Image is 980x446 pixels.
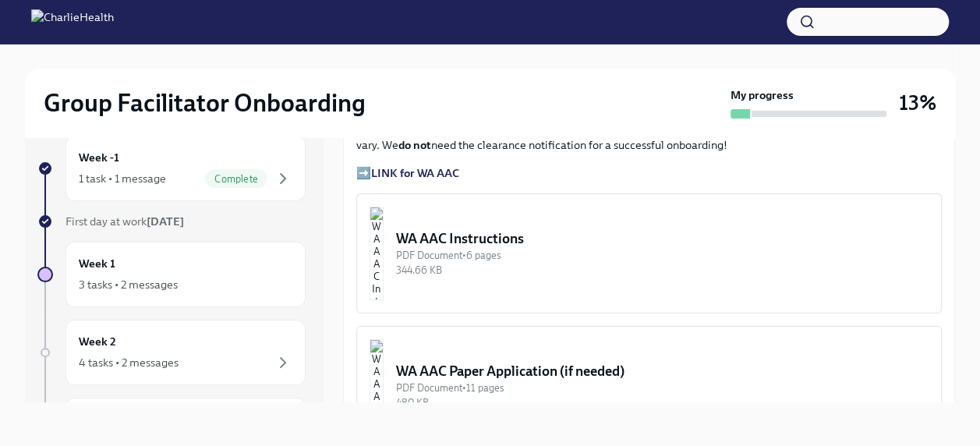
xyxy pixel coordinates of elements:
span: Complete [205,173,267,185]
div: 1 task • 1 message [79,171,166,186]
img: WA AAC Paper Application (if needed) [370,339,384,433]
a: LINK for WA AAC [371,166,459,180]
h6: Week 2 [79,333,116,350]
strong: do not [398,138,431,152]
div: 3 tasks • 2 messages [79,277,178,292]
a: Week 24 tasks • 2 messages [37,320,306,385]
strong: [DATE] [147,214,184,228]
h3: 13% [899,89,936,117]
div: PDF Document • 11 pages [396,381,929,395]
h2: Group Facilitator Onboarding [44,87,366,119]
h6: Week 1 [79,255,115,272]
a: Week -11 task • 1 messageComplete [37,136,306,201]
button: WA AAC InstructionsPDF Document•6 pages344.66 KB [356,193,942,313]
a: Week 13 tasks • 2 messages [37,242,306,307]
strong: My progress [731,87,794,103]
div: 480 KB [396,395,929,410]
a: First day at work[DATE] [37,214,306,229]
div: WA AAC Paper Application (if needed) [396,362,929,381]
div: WA AAC Instructions [396,229,929,248]
img: CharlieHealth [31,9,114,34]
p: Note: The clearance notification for this item will likely take weeks to arrive as WA clearance p... [356,122,942,153]
h6: Week -1 [79,149,119,166]
div: PDF Document • 6 pages [396,248,929,263]
div: 344.66 KB [396,263,929,278]
span: First day at work [65,214,184,228]
button: WA AAC Paper Application (if needed)PDF Document•11 pages480 KB [356,326,942,446]
p: ➡️ [356,165,942,181]
div: 4 tasks • 2 messages [79,355,179,370]
img: WA AAC Instructions [370,207,384,300]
